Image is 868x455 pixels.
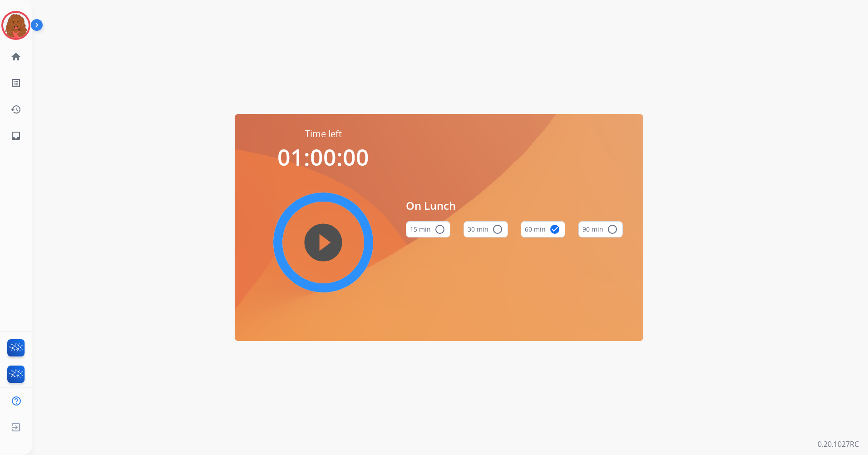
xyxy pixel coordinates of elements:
[10,130,21,141] mat-icon: inbox
[406,221,450,237] button: 15 min
[10,104,21,115] mat-icon: history
[406,198,623,214] span: On Lunch
[318,237,329,248] mat-icon: play_circle_filled
[607,224,618,235] mat-icon: radio_button_unchecked
[578,221,623,237] button: 90 min
[3,13,29,38] img: avatar
[818,439,859,450] p: 0.20.1027RC
[277,142,369,173] span: 01:00:00
[549,224,560,235] mat-icon: check_circle
[464,221,508,237] button: 30 min
[10,78,21,89] mat-icon: list_alt
[305,128,342,140] span: Time left
[492,224,503,235] mat-icon: radio_button_unchecked
[521,221,565,237] button: 60 min
[10,51,21,62] mat-icon: home
[434,224,445,235] mat-icon: radio_button_unchecked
